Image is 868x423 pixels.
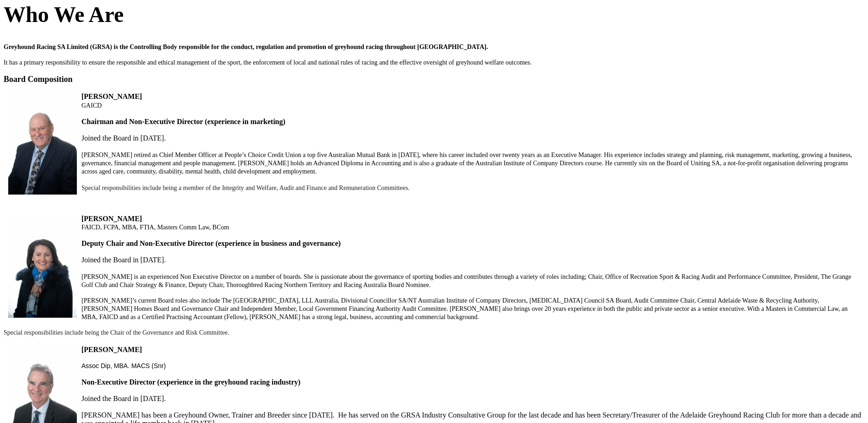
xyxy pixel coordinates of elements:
b: [PERSON_NAME] [81,346,142,353]
strong: [PERSON_NAME] [81,215,142,222]
strong: [PERSON_NAME] [81,92,142,100]
span: Assoc Dip, MBA. MACS (Snr) [81,362,166,369]
span: Special responsibilities include being the Chair of the Governance and Risk Committee. [4,329,229,336]
img: A7404500Print%20-%20Photo%20by%20Jon%20Wah.jpg [8,215,77,318]
strong: Non-Executive Director (experience in the greyhound racing industry) [81,378,301,386]
p: Joined the Board in [DATE]. [4,92,864,192]
span: GAICD [81,102,102,109]
strong: Deputy Chair and Non-Executive Director (experience in business and governance) [81,239,341,247]
span: FAICD, FCPA, MBA, FTIA, Masters Comm Law, BCom [81,224,229,231]
span: Greyhound Racing SA Limited (GRSA) is the Controlling Body responsible for the conduct, regulatio... [4,43,488,50]
p: Joined the Board in [DATE]. [4,215,864,289]
span: [PERSON_NAME] retired as Chief Member Officer at People’s Choice Credit Union a top five Australi... [81,152,852,175]
span: It has a primary responsibility to ensure the responsible and ethical management of the sport, th... [4,59,532,66]
span: [PERSON_NAME]’s current Board roles also include The [GEOGRAPHIC_DATA], LLL Australia, Divisional... [81,297,848,320]
span: [PERSON_NAME] is an experienced Non Executive Director on a number of boards. She is passionate a... [81,273,851,288]
span: Board Composition [4,75,73,84]
strong: Chairman and Non-Executive Director (experience in marketing) [81,118,286,125]
img: A7404483Print%20-%20Photo%20by%20Jon%20Wah.jpg [8,92,77,195]
span: Special responsibilities include being a member of the Integrity and Welfare, Audit and Finance a... [81,184,410,191]
span: Who We Are [4,2,124,27]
